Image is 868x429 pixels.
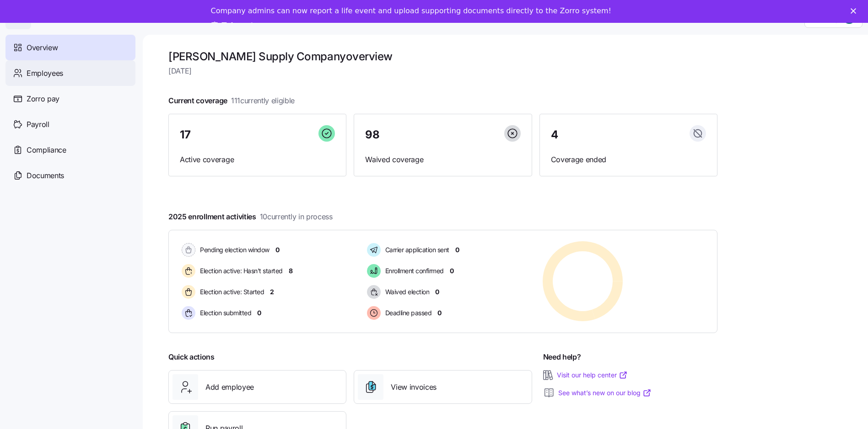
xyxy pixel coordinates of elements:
[197,308,251,318] span: Election submitted
[168,65,717,77] span: [DATE]
[27,68,63,79] span: Employees
[27,93,59,105] span: Zorro pay
[27,170,64,181] span: Documents
[289,266,293,275] span: 8
[197,287,264,297] span: Election active: Started
[5,86,135,111] a: Zorro pay
[365,129,379,140] span: 98
[5,137,135,163] a: Compliance
[450,266,454,275] span: 0
[383,308,432,318] span: Deadline passed
[551,154,706,165] span: Coverage ended
[435,287,439,297] span: 0
[260,211,333,222] span: 10 currently in process
[168,211,333,222] span: 2025 enrollment activities
[5,111,135,137] a: Payroll
[383,287,430,297] span: Waived election
[551,129,558,140] span: 4
[231,95,295,106] span: 111 currently eligible
[180,129,190,140] span: 17
[5,35,135,60] a: Overview
[257,308,261,318] span: 0
[168,49,717,64] h1: [PERSON_NAME] Supply Company overview
[391,381,437,393] span: View invoices
[197,266,283,275] span: Election active: Hasn't started
[275,245,280,254] span: 0
[27,119,49,130] span: Payroll
[270,287,274,297] span: 2
[211,6,611,16] div: Company admins can now report a life event and upload supporting documents directly to the Zorro ...
[205,381,254,393] span: Add employee
[558,388,652,397] a: See what’s new on our blog
[27,144,66,156] span: Compliance
[543,351,581,363] span: Need help?
[5,163,135,188] a: Documents
[27,42,58,53] span: Overview
[365,154,520,165] span: Waived coverage
[168,351,215,363] span: Quick actions
[5,60,135,86] a: Employees
[168,95,295,106] span: Current coverage
[455,245,459,254] span: 0
[180,154,335,165] span: Active coverage
[383,245,449,254] span: Carrier application sent
[851,8,860,14] div: Close
[197,245,270,254] span: Pending election window
[437,308,442,318] span: 0
[557,371,628,380] a: Visit our help center
[383,266,444,275] span: Enrollment confirmed
[211,21,268,31] a: Take a tour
